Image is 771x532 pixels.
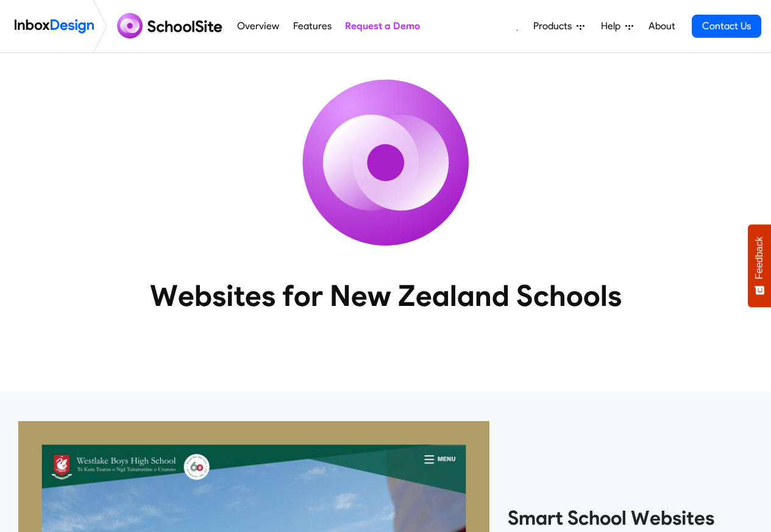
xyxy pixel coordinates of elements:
[112,12,230,41] img: schoolsite logo
[692,15,761,38] a: Contact Us
[754,236,765,279] span: Feedback
[601,19,625,34] span: Help
[748,224,771,307] button: Feedback - Show survey
[96,277,675,314] heading: Websites for New Zealand Schools
[645,14,678,38] a: About
[290,14,335,38] a: Features
[596,14,638,38] a: Help
[341,14,423,38] a: Request a Demo
[234,14,283,38] a: Overview
[508,506,753,530] heading: Smart School Websites
[528,14,589,38] a: Products
[276,53,496,272] img: icon_schoolsite.svg
[533,19,577,34] span: Products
